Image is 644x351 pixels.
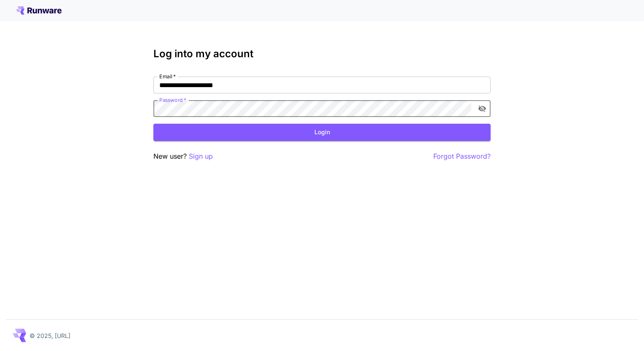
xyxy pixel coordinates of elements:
[153,151,213,162] p: New user?
[189,151,213,162] button: Sign up
[153,124,491,141] button: Login
[433,151,491,162] button: Forgot Password?
[159,73,176,80] label: Email
[159,96,186,104] label: Password
[475,101,490,116] button: toggle password visibility
[30,331,70,340] p: © 2025, [URL]
[153,48,491,60] h3: Log into my account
